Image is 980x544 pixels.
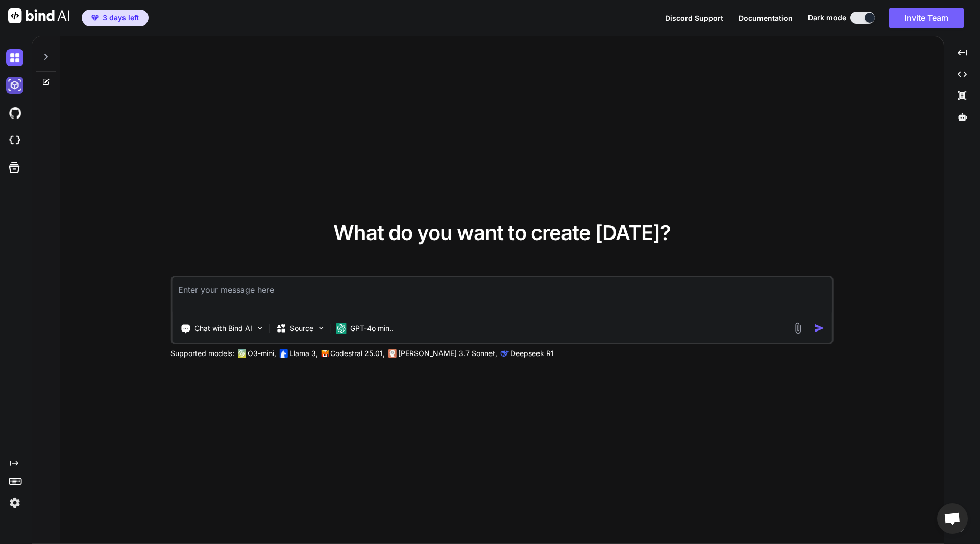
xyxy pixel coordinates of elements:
p: [PERSON_NAME] 3.7 Sonnet, [398,348,497,359]
button: Discord Support [665,13,723,23]
img: icon [814,323,825,334]
img: githubDark [6,104,23,122]
img: Pick Models [316,324,325,333]
img: attachment [792,322,804,334]
p: O3-mini, [248,348,276,359]
img: Mistral-AI [321,350,328,357]
p: GPT-4o min.. [350,323,394,334]
span: Discord Support [665,14,723,22]
img: settings [6,494,23,511]
span: 3 days left [103,13,139,23]
p: Chat with Bind AI [194,323,252,334]
button: Documentation [739,13,793,23]
span: What do you want to create [DATE]? [333,220,671,245]
img: GPT-4o mini [336,323,346,334]
img: darkChat [6,49,23,66]
span: Documentation [739,14,793,22]
img: claude [388,349,396,358]
p: Supported models: [170,348,234,359]
img: darkAi-studio [6,77,23,94]
img: claude [500,349,508,358]
button: Invite Team [889,8,964,28]
p: Codestral 25.01, [330,348,385,359]
img: Pick Tools [255,324,264,333]
button: premium3 days left [82,10,149,26]
p: Source [290,323,313,334]
img: Llama2 [279,349,287,358]
img: cloudideIcon [6,132,23,149]
p: Llama 3, [289,348,318,359]
div: Open chat [937,503,968,534]
img: GPT-4 [237,349,246,358]
span: Dark mode [808,13,846,23]
img: Bind AI [8,8,69,23]
img: premium [91,15,99,21]
p: Deepseek R1 [510,348,554,359]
